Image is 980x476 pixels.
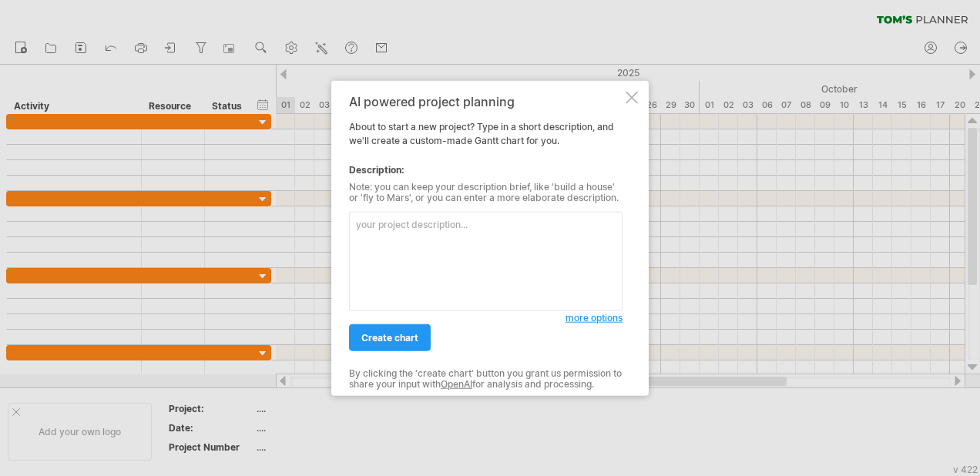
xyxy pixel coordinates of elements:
[349,324,431,351] a: create chart
[566,312,623,323] span: more options
[349,95,623,109] div: AI powered project planning
[349,368,623,391] div: By clicking the 'create chart' button you grant us permission to share your input with for analys...
[349,95,623,382] div: About to start a new project? Type in a short description, and we'll create a custom-made Gantt c...
[361,332,418,344] span: create chart
[349,163,623,177] div: Description:
[566,311,623,325] a: more options
[441,378,472,390] a: OpenAI
[349,182,623,204] div: Note: you can keep your description brief, like 'build a house' or 'fly to Mars', or you can ente...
